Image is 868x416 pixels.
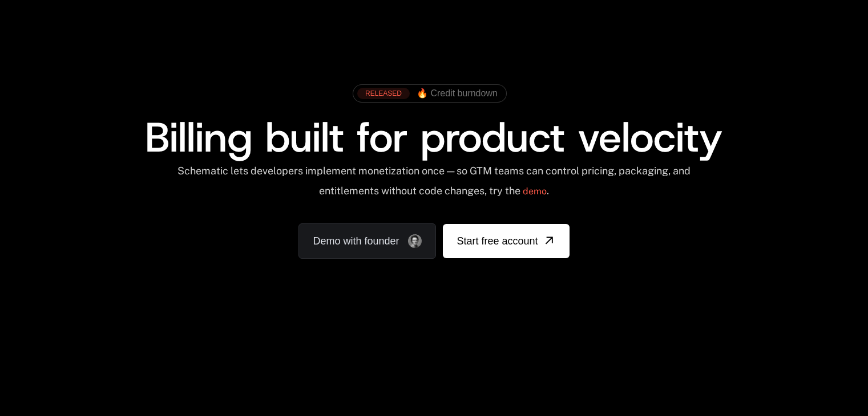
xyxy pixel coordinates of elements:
[357,88,410,99] div: RELEASED
[357,88,498,99] a: [object Object],[object Object]
[443,224,569,258] a: [object Object]
[417,88,498,99] span: 🔥 Credit burndown
[176,165,692,205] div: Schematic lets developers implement monetization once — so GTM teams can control pricing, packagi...
[145,110,722,165] span: Billing built for product velocity
[523,178,547,205] a: demo
[298,223,436,259] a: Demo with founder, ,[object Object]
[408,234,422,248] img: Founder
[457,233,538,249] span: Start free account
